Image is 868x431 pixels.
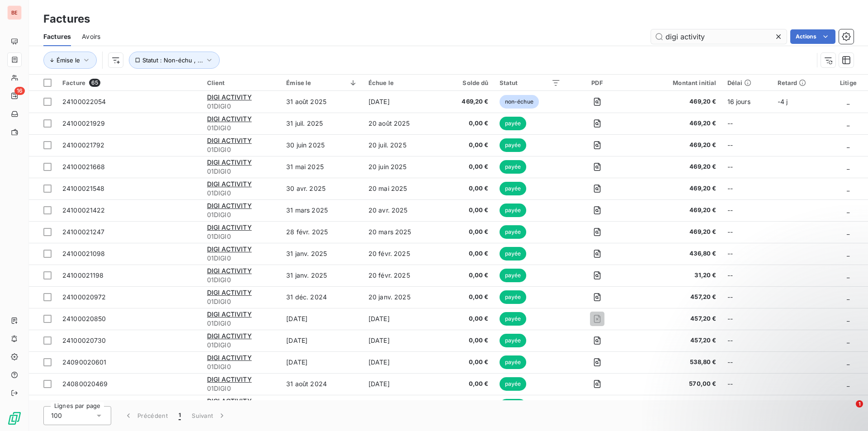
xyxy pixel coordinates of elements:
[62,228,105,236] span: 24100021247
[363,113,440,134] td: 20 août 2025
[207,297,276,306] span: 01DIGI0
[14,87,25,95] span: 16
[847,228,849,236] span: _
[89,79,100,87] span: 65
[651,29,787,44] input: Rechercher
[207,310,252,318] span: DIGI ACTIVITY
[722,330,772,351] td: --
[446,119,489,128] span: 0,00 €
[281,351,363,373] td: [DATE]
[847,141,849,149] span: _
[129,52,220,69] button: Statut : Non-échu , ...
[500,399,527,412] span: payée
[62,163,105,171] span: 24100021668
[500,138,527,152] span: payée
[281,395,363,417] td: 30 juil. 2024
[207,189,276,198] span: 01DIGI0
[634,141,717,150] span: 469,20 €
[207,362,276,371] span: 01DIGI0
[634,227,717,237] span: 469,20 €
[363,265,440,286] td: 20 févr. 2025
[363,199,440,221] td: 20 avr. 2025
[446,271,489,280] span: 0,00 €
[57,57,80,64] span: Émise le
[727,79,767,86] div: Délai
[722,91,772,113] td: 16 jours
[207,254,276,263] span: 01DIGI0
[207,180,252,188] span: DIGI ACTIVITY
[118,406,173,425] button: Précédent
[446,162,489,171] span: 0,00 €
[500,117,527,130] span: payée
[207,354,252,361] span: DIGI ACTIVITY
[62,119,105,127] span: 24100021929
[363,373,440,395] td: [DATE]
[142,57,203,64] span: Statut : Non-échu , ...
[722,199,772,221] td: --
[62,293,106,301] span: 24100020972
[207,223,252,231] span: DIGI ACTIVITY
[847,250,849,257] span: _
[500,160,527,174] span: payée
[281,91,363,113] td: 31 août 2025
[446,336,489,345] span: 0,00 €
[446,379,489,388] span: 0,00 €
[43,52,97,69] button: Émise le
[634,336,717,345] span: 457,20 €
[847,293,849,301] span: _
[179,411,181,420] span: 1
[207,137,252,144] span: DIGI ACTIVITY
[634,97,717,106] span: 469,20 €
[62,79,85,86] span: Facture
[500,225,527,239] span: payée
[856,400,863,407] span: 1
[634,162,717,171] span: 469,20 €
[186,406,232,425] button: Suivant
[500,377,527,391] span: payée
[446,206,489,215] span: 0,00 €
[207,245,252,253] span: DIGI ACTIVITY
[207,275,276,284] span: 01DIGI0
[634,358,717,367] span: 538,80 €
[446,227,489,237] span: 0,00 €
[722,178,772,199] td: --
[281,221,363,243] td: 28 févr. 2025
[281,156,363,178] td: 31 mai 2025
[634,119,717,128] span: 469,20 €
[778,79,823,86] div: Retard
[363,330,440,351] td: [DATE]
[847,98,849,105] span: _
[500,95,539,109] span: non-échue
[207,267,252,275] span: DIGI ACTIVITY
[281,373,363,395] td: 31 août 2024
[207,319,276,328] span: 01DIGI0
[207,332,252,340] span: DIGI ACTIVITY
[207,93,252,101] span: DIGI ACTIVITY
[363,308,440,330] td: [DATE]
[363,395,440,417] td: 20 août 2024
[51,411,62,420] span: 100
[281,330,363,351] td: [DATE]
[62,250,105,257] span: 24100021098
[363,351,440,373] td: [DATE]
[722,113,772,134] td: --
[847,185,849,192] span: _
[207,375,252,383] span: DIGI ACTIVITY
[363,178,440,199] td: 20 mai 2025
[790,29,835,44] button: Actions
[834,79,863,86] div: Litige
[363,243,440,265] td: 20 févr. 2025
[207,123,276,133] span: 01DIGI0
[207,232,276,241] span: 01DIGI0
[847,119,849,127] span: _
[446,141,489,150] span: 0,00 €
[207,210,276,219] span: 01DIGI0
[82,32,100,41] span: Avoirs
[500,334,527,347] span: payée
[173,406,186,425] button: 1
[500,79,561,86] div: Statut
[7,5,22,20] div: BE
[62,98,106,105] span: 24100022054
[634,79,717,86] div: Montant initial
[62,336,106,344] span: 24100020730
